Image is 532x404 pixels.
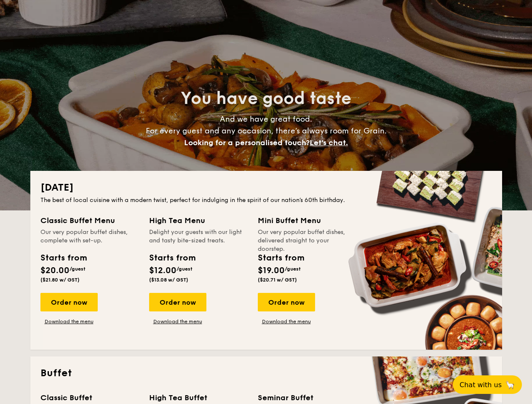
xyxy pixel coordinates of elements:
span: /guest [285,266,301,272]
div: Classic Buffet Menu [40,215,139,226]
a: Download the menu [258,318,315,325]
div: Our very popular buffet dishes, complete with set-up. [40,228,139,245]
a: Download the menu [149,318,206,325]
span: You have good taste [181,88,351,109]
div: Delight your guests with our light and tasty bite-sized treats. [149,228,248,245]
div: Order now [258,293,315,311]
h2: Buffet [40,367,492,380]
div: Our very popular buffet dishes, delivered straight to your doorstep. [258,228,356,245]
span: ($13.08 w/ GST) [149,277,188,283]
div: Starts from [149,252,195,264]
a: Download the menu [40,318,98,325]
div: High Tea Buffet [149,392,248,404]
div: Starts from [258,252,304,264]
div: Mini Buffet Menu [258,215,356,226]
h2: [DATE] [40,181,492,194]
span: ($20.71 w/ GST) [258,277,297,283]
span: ($21.80 w/ GST) [40,277,80,283]
button: Chat with us🦙 [453,375,522,394]
div: The best of local cuisine with a modern twist, perfect for indulging in the spirit of our nation’... [40,196,492,205]
span: Chat with us [460,381,502,389]
div: Seminar Buffet [258,392,356,404]
span: /guest [70,266,86,272]
span: And we have great food. For every guest and any occasion, there’s always room for Grain. [146,114,387,147]
span: 🦙 [505,380,515,390]
div: Order now [40,293,98,311]
div: Starts from [40,252,86,264]
span: Let's chat. [310,138,348,147]
div: Classic Buffet [40,392,139,404]
div: High Tea Menu [149,215,248,226]
div: Order now [149,293,206,311]
span: $12.00 [149,266,176,276]
span: $19.00 [258,266,285,276]
span: /guest [176,266,192,272]
span: Looking for a personalised touch? [184,138,310,147]
span: $20.00 [40,266,70,276]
